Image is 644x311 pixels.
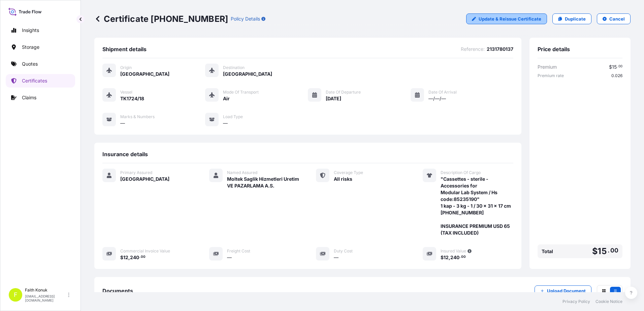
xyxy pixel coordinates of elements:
[538,73,564,78] span: Premium rate
[120,248,170,254] span: Commercial Invoice Value
[547,287,586,294] p: Upload Document
[487,46,513,53] span: 2131780137
[223,120,228,127] span: —
[449,255,450,260] span: ,
[428,95,446,102] span: —/—/—
[120,90,132,95] span: Vessel
[123,255,128,260] span: 12
[120,65,132,70] span: Origin
[102,151,148,158] span: Insurance details
[598,247,607,255] span: 15
[223,114,243,119] span: Load Type
[334,170,363,175] span: Coverage Type
[223,71,272,77] span: [GEOGRAPHIC_DATA]
[102,46,147,53] span: Shipment details
[334,254,339,261] span: —
[444,255,449,260] span: 12
[562,299,590,304] a: Privacy Policy
[441,170,481,175] span: Description Of Cargo
[120,255,123,260] span: $
[22,44,39,50] p: Storage
[479,15,541,22] p: Update & Reissue Certificate
[128,255,130,260] span: ,
[326,90,361,95] span: Date of Departure
[450,255,459,260] span: 240
[139,256,140,258] span: .
[22,77,47,84] p: Certificates
[120,95,144,102] span: TK1724/18
[441,248,466,254] span: Insured Value
[223,95,230,102] span: Air
[130,255,139,260] span: 240
[441,176,513,236] span: "Cassettes - sterile - Accessories for Modular Lab System / Hs code:85235190" 1 kap - 3 kg - 1 / ...
[595,299,622,304] a: Cookie Notice
[428,90,457,95] span: Date of Arrival
[6,24,75,37] a: Insights
[466,13,547,24] a: Update & Reissue Certificate
[461,46,485,53] span: Reference :
[102,287,133,294] span: Documents
[597,13,631,24] button: Cancel
[611,73,622,78] span: 0.026
[223,90,259,95] span: Mode of Transport
[120,176,169,182] span: [GEOGRAPHIC_DATA]
[326,95,341,102] span: [DATE]
[6,91,75,104] a: Claims
[608,248,610,252] span: .
[22,94,36,101] p: Claims
[612,65,617,69] span: 15
[618,65,622,68] span: 00
[334,248,353,254] span: Duty Cost
[25,294,67,302] p: [EMAIL_ADDRESS][DOMAIN_NAME]
[6,57,75,71] a: Quotes
[25,287,67,293] p: Faith Konuk
[441,255,444,260] span: $
[535,285,591,296] button: Upload Document
[609,65,612,69] span: $
[14,291,18,298] span: F
[22,61,38,67] p: Quotes
[227,170,257,175] span: Named Assured
[6,74,75,88] a: Certificates
[542,248,553,255] span: Total
[609,15,625,22] p: Cancel
[592,247,598,255] span: $
[460,256,461,258] span: .
[552,13,591,24] a: Duplicate
[565,15,586,22] p: Duplicate
[538,46,570,53] span: Price details
[94,13,228,24] p: Certificate [PHONE_NUMBER]
[610,248,618,252] span: 00
[120,114,155,119] span: Marks & Numbers
[223,65,245,70] span: Destination
[141,256,146,258] span: 00
[538,64,557,70] span: Premium
[617,65,618,68] span: .
[6,40,75,54] a: Storage
[22,27,39,34] p: Insights
[461,256,466,258] span: 00
[120,71,169,77] span: [GEOGRAPHIC_DATA]
[120,170,152,175] span: Primary Assured
[231,15,260,22] p: Policy Details
[227,254,232,261] span: —
[227,248,250,254] span: Freight Cost
[334,176,352,182] span: All risks
[120,120,125,127] span: —
[227,176,300,189] span: Moltek Saglik Hizmetleri Uretim VE PAZARLAMA A.S.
